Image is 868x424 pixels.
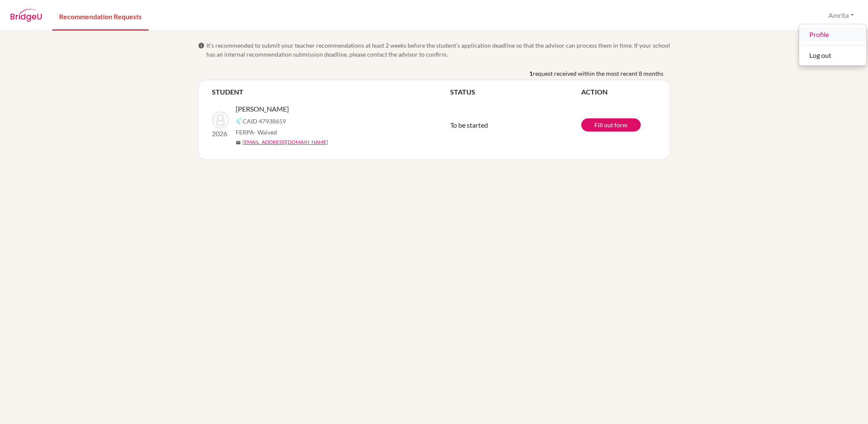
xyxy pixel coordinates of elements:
[243,138,328,146] a: [EMAIL_ADDRESS][DOMAIN_NAME]
[206,41,670,59] span: It’s recommended to submit your teacher recommendations at least 2 weeks before the student’s app...
[799,24,867,66] div: Amrita
[450,87,581,97] th: STATUS
[236,140,241,145] span: mail
[529,69,533,78] b: 1
[243,117,286,126] span: CAID 47938659
[450,121,488,129] span: To be started
[825,7,858,23] button: Amrita
[581,87,656,97] th: ACTION
[236,128,277,137] span: FERPA
[212,87,450,97] th: STUDENT
[198,42,205,49] span: info
[799,28,866,41] a: Profile
[799,49,866,62] button: Log out
[52,1,148,31] a: Recommendation Requests
[236,117,243,124] img: Common App logo
[10,9,42,22] img: BridgeU logo
[533,69,663,78] span: request received within the most recent 8 months
[212,112,229,129] img: Verri, Francesco
[254,129,277,136] span: - Waived
[581,118,641,132] a: Fill out form
[212,129,229,139] p: 2026
[236,104,289,114] span: [PERSON_NAME]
